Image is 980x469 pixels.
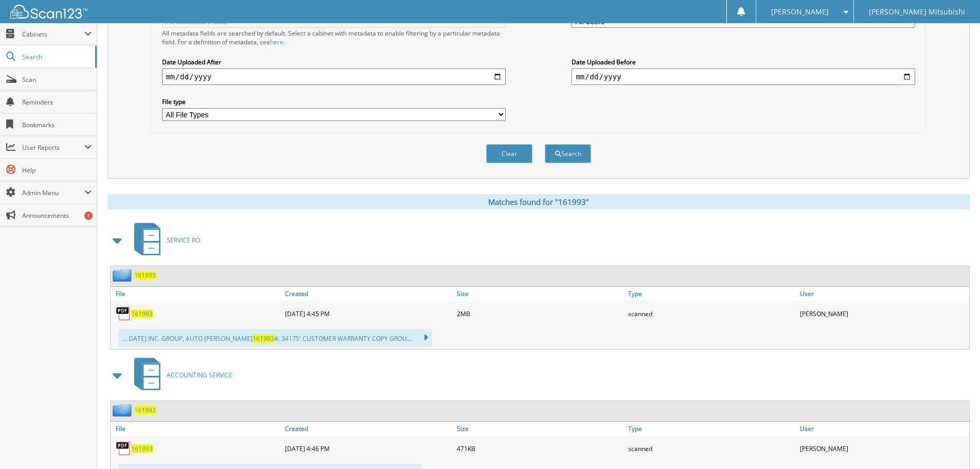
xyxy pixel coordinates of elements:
[162,97,506,106] label: File type
[128,355,233,395] a: ACCOUNTING SERVICE
[282,422,454,436] a: Created
[113,269,134,282] img: folder2.png
[22,143,84,152] span: User Reports
[626,303,797,324] div: scanned
[162,29,506,46] div: All metadata fields are searched by default. Select a cabinet with metadata to enable filtering b...
[22,53,90,61] span: Search
[131,444,153,453] a: 161993
[282,303,454,324] div: [DATE] 4:45 PM
[162,58,506,66] label: Date Uploaded After
[771,9,829,15] span: [PERSON_NAME]
[10,5,87,19] img: scan123-logo-white.svg
[626,287,797,301] a: Type
[270,38,283,46] a: here
[797,422,969,436] a: User
[134,271,156,280] a: 161993
[111,422,282,436] a: File
[22,75,92,84] span: Scan
[454,287,626,301] a: Size
[22,211,92,220] span: Announcements
[22,30,84,39] span: Cabinets
[167,236,200,245] span: SERVICE RO
[116,441,131,456] img: PDF.png
[572,58,915,66] label: Date Uploaded Before
[134,406,156,414] a: 161993
[162,68,506,85] input: start
[626,422,797,436] a: Type
[167,371,233,379] span: ACCOUNTING SERVICE
[282,287,454,301] a: Created
[253,334,274,343] span: 161993
[454,303,626,324] div: 2MB
[131,309,153,318] a: 161993
[282,438,454,459] div: [DATE] 4:46 PM
[22,166,92,175] span: Help
[111,287,282,301] a: File
[454,438,626,459] div: 471KB
[486,144,532,163] button: Clear
[869,9,965,15] span: [PERSON_NAME] Mitsubishi
[113,404,134,416] img: folder2.png
[797,303,969,324] div: [PERSON_NAME]
[22,98,92,107] span: Reminders
[797,287,969,301] a: User
[545,144,591,163] button: Search
[572,68,915,85] input: end
[22,188,84,197] span: Admin Menu
[116,306,131,321] img: PDF.png
[118,329,432,346] div: ... DATE] INC. GROUP, AUTO [PERSON_NAME] #: 34175' CUSTOMER WARRANTY COPY GROU...
[797,438,969,459] div: [PERSON_NAME]
[128,220,200,260] a: SERVICE RO
[454,422,626,436] a: Size
[108,194,970,210] div: Matches found for "161993"
[84,212,93,220] div: 1
[626,438,797,459] div: scanned
[22,120,92,129] span: Bookmarks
